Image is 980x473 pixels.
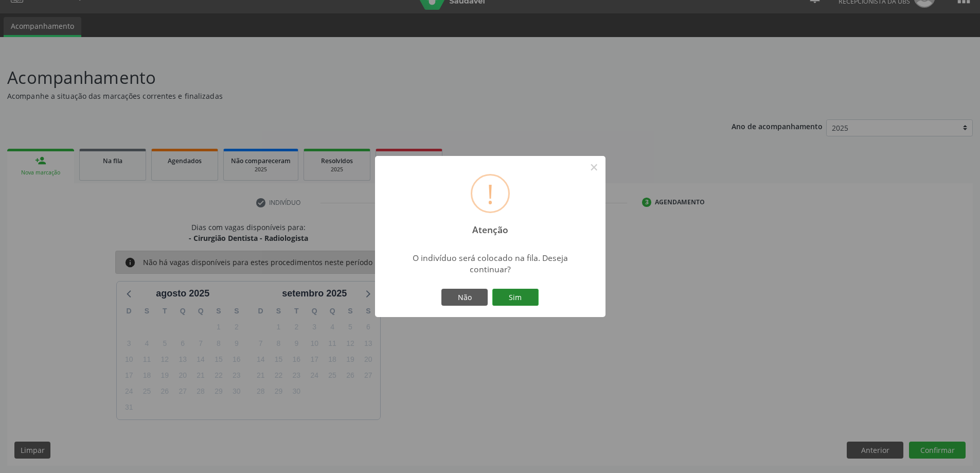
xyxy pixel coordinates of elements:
[463,217,517,235] h2: Atenção
[399,252,581,275] div: O indivíduo será colocado na fila. Deseja continuar?
[487,176,494,212] div: !
[585,159,603,176] button: Close this dialog
[492,289,539,306] button: Sim
[441,289,488,306] button: Não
